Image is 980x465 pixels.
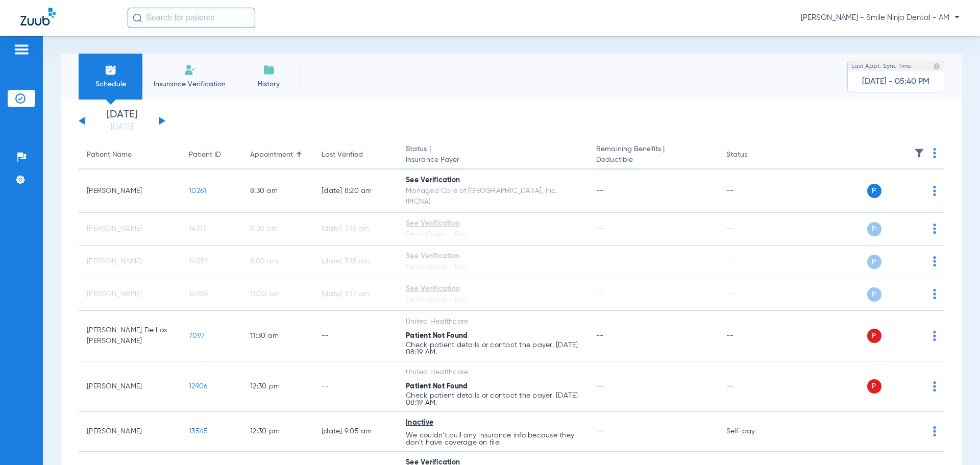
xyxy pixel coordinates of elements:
span: [PERSON_NAME] - Smile Ninja Dental - AM [801,13,960,23]
td: -- [718,213,787,246]
td: [DATE] 9:05 AM [313,412,398,452]
td: 12:30 PM [242,361,313,412]
span: 12906 [189,383,207,390]
div: DentaQuest - Bot [406,295,580,305]
td: -- [718,278,787,311]
td: 8:30 AM [242,213,313,246]
td: [DATE] 8:20 AM [313,169,398,213]
td: [DATE] 3:16 AM [313,213,398,246]
td: 12:30 PM [242,412,313,452]
img: History [263,64,275,76]
img: group-dot-blue.svg [933,331,936,341]
span: 10261 [189,187,206,194]
span: P [867,287,881,302]
span: 7097 [189,332,205,339]
span: Last Appt. Sync Time: [851,61,913,71]
td: [PERSON_NAME] De Los [PERSON_NAME] [79,311,181,361]
td: -- [313,361,398,412]
td: 8:30 AM [242,169,313,213]
p: Check patient details or contact the payer. [DATE] 08:19 AM. [406,392,580,406]
td: [PERSON_NAME] [79,361,181,412]
td: 9:00 AM [242,246,313,278]
div: See Verification [406,284,580,295]
span: P [867,222,881,236]
td: -- [718,246,787,278]
span: Deductible [596,155,709,165]
td: [PERSON_NAME] [79,246,181,278]
img: Manual Insurance Verification [184,64,196,76]
div: Managed Care of [GEOGRAPHIC_DATA], Inc. (MCNA) [406,186,580,207]
span: Insurance Verification [150,79,229,89]
img: Zuub Logo [20,8,56,26]
img: group-dot-blue.svg [933,426,936,436]
span: Patient Not Found [406,383,468,390]
span: P [867,329,881,343]
img: group-dot-blue.svg [933,381,936,391]
div: Last Verified [322,150,363,160]
td: [DATE] 3:17 AM [313,278,398,311]
span: [DATE] - 05:40 PM [862,77,929,87]
img: group-dot-blue.svg [933,186,936,196]
span: Schedule [86,79,135,89]
span: Patient Not Found [406,332,468,339]
td: [PERSON_NAME] [79,213,181,246]
div: DentaQuest - Bot [406,229,580,240]
th: Status [718,141,787,169]
td: [PERSON_NAME] [79,412,181,452]
div: Last Verified [322,150,389,160]
img: Schedule [105,64,117,76]
div: DentaQuest - Bot [406,262,580,273]
div: Inactive [406,418,580,428]
div: Patient ID [189,150,221,160]
span: 14313 [189,225,206,232]
td: [DATE] 3:18 AM [313,246,398,278]
img: group-dot-blue.svg [933,224,936,234]
div: See Verification [406,175,580,186]
span: 13545 [189,428,208,435]
div: Patient ID [189,150,234,160]
span: -- [596,332,604,339]
td: -- [718,311,787,361]
span: -- [596,187,604,194]
td: -- [718,361,787,412]
th: Remaining Benefits | [588,141,718,169]
td: Self-pay [718,412,787,452]
a: [DATE] [91,122,153,132]
th: Status | [398,141,588,169]
div: United Healthcare [406,367,580,378]
input: Search for patients [128,8,255,28]
span: History [244,79,293,89]
span: -- [596,428,604,435]
div: See Verification [406,218,580,229]
div: Patient Name [87,150,132,160]
p: We couldn’t pull any insurance info because they don’t have coverage on file. [406,432,580,446]
img: group-dot-blue.svg [933,289,936,299]
td: [PERSON_NAME] [79,278,181,311]
span: P [867,255,881,269]
td: [PERSON_NAME] [79,169,181,213]
div: Appointment [250,150,293,160]
img: hamburger-icon [13,43,30,56]
span: 14051 [189,258,207,265]
span: 14306 [189,290,208,298]
span: -- [596,290,604,298]
span: -- [596,258,604,265]
td: 11:00 AM [242,278,313,311]
div: Patient Name [87,150,173,160]
span: Insurance Payer [406,155,580,165]
span: P [867,379,881,394]
img: last sync help info [933,63,940,70]
img: filter.svg [914,148,924,158]
div: United Healthcare [406,316,580,327]
img: group-dot-blue.svg [933,148,936,158]
td: -- [313,311,398,361]
img: Search Icon [133,13,142,22]
div: Appointment [250,150,305,160]
span: -- [596,383,604,390]
span: P [867,184,881,198]
td: 11:30 AM [242,311,313,361]
li: [DATE] [91,110,153,132]
span: -- [596,225,604,232]
td: -- [718,169,787,213]
img: group-dot-blue.svg [933,256,936,266]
